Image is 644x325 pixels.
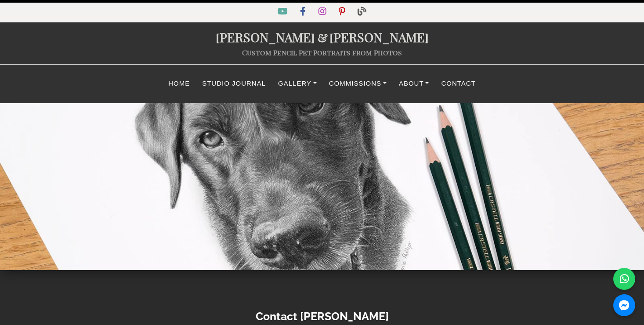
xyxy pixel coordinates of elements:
[196,75,272,92] a: Studio Journal
[272,75,323,92] a: Gallery
[333,8,352,16] a: Pinterest
[216,29,429,45] a: [PERSON_NAME]&[PERSON_NAME]
[313,8,333,16] a: Instagram
[393,75,435,92] a: About
[613,268,635,290] a: WhatsApp
[295,8,313,16] a: Facebook
[272,8,295,16] a: YouTube
[242,48,402,57] a: Custom Pencil Pet Portraits from Photos
[315,29,329,45] span: &
[435,75,481,92] a: Contact
[613,294,635,316] a: Messenger
[162,75,196,92] a: Home
[352,8,372,16] a: Blog
[323,75,393,92] a: Commissions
